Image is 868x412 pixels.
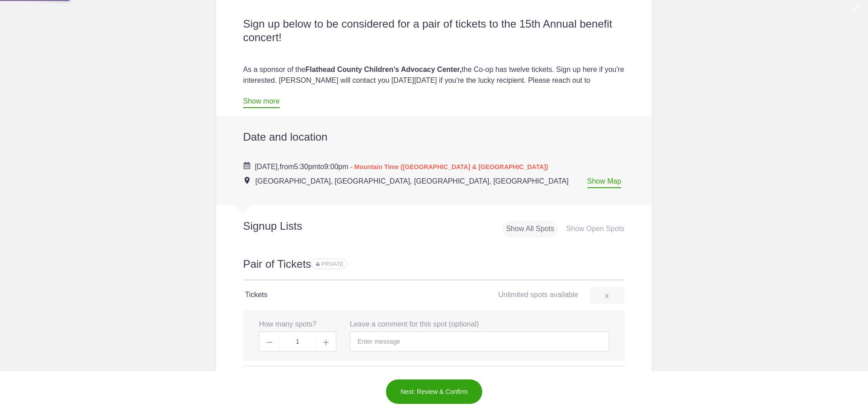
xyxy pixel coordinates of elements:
a: Show Map [587,177,622,188]
span: 5:30pm [294,163,318,170]
label: Leave a comment for this spot (optional) [350,319,479,330]
strong: Flathead County Children’s Advocacy Center, [306,66,462,73]
img: Cal purple [243,162,250,169]
h2: Signup Lists [216,219,362,233]
h2: Date and location [243,130,625,144]
label: How many spots? [259,319,316,330]
div: As a sponsor of the the Co-op has twelve tickets. Sign up here if you're interested. [PERSON_NAME... [243,64,625,108]
span: [DATE], [255,163,280,170]
span: from to [255,163,548,170]
h4: Tickets [245,289,434,300]
span: Sign ups for this sign up list are private. Your sign up will be visible only to you and the even... [316,261,344,267]
img: Lock [316,262,320,266]
a: x [590,287,624,304]
h2: Sign up below to be considered for a pair of tickets to the 15th Annual benefit concert! [243,17,625,44]
h2: Pair of Tickets [243,256,625,280]
div: Show All Spots [502,221,558,237]
span: - Mountain Time ([GEOGRAPHIC_DATA] & [GEOGRAPHIC_DATA]) [350,163,548,170]
span: 9:00pm [324,163,348,170]
span: [GEOGRAPHIC_DATA], [GEOGRAPHIC_DATA], [GEOGRAPHIC_DATA], [GEOGRAPHIC_DATA] [255,177,569,185]
span: PRIVATE [321,261,344,267]
img: Minus gray [267,342,272,343]
img: Event location [245,177,250,184]
button: Next: Review & Confirm [386,379,483,404]
img: Plus gray [323,340,329,345]
a: Show more [243,97,280,108]
div: Show Open Spots [562,221,628,237]
input: Enter message [350,331,609,351]
span: Unlimited spots available [498,291,578,298]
